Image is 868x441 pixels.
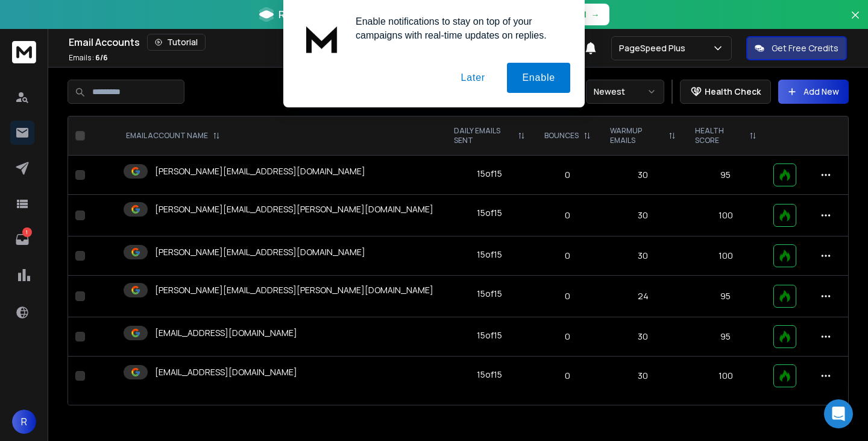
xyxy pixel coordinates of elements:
a: 1 [10,227,34,252]
button: R [12,410,36,434]
p: [PERSON_NAME][EMAIL_ADDRESS][PERSON_NAME][DOMAIN_NAME] [155,203,433,215]
td: 100 [685,236,766,276]
img: notification icon [298,14,346,63]
div: 15 of 15 [477,329,502,341]
div: Enable notifications to stay on top of your campaigns with real-time updates on replies. [346,14,570,42]
td: 95 [685,156,766,195]
p: [PERSON_NAME][EMAIL_ADDRESS][DOMAIN_NAME] [155,165,365,177]
p: 0 [542,209,593,221]
div: 15 of 15 [477,249,502,261]
td: 100 [685,195,766,236]
p: 0 [542,331,593,343]
td: 30 [600,156,685,195]
p: [PERSON_NAME][EMAIL_ADDRESS][PERSON_NAME][DOMAIN_NAME] [155,284,433,296]
td: 30 [600,236,685,276]
div: EMAIL ACCOUNT NAME [126,131,220,141]
button: Later [445,63,500,93]
p: WARMUP EMAILS [610,126,664,145]
p: 0 [542,290,593,302]
p: 1 [22,227,32,237]
p: 0 [542,169,593,181]
div: 15 of 15 [477,207,502,219]
p: [PERSON_NAME][EMAIL_ADDRESS][DOMAIN_NAME] [155,246,365,258]
p: HEALTH SCORE [695,126,744,145]
td: 30 [600,195,685,236]
td: 95 [685,317,766,357]
td: 30 [600,357,685,396]
div: Open Intercom Messenger [824,399,853,428]
p: BOUNCES [544,131,579,141]
p: DAILY EMAILS SENT [454,126,513,145]
div: 15 of 15 [477,168,502,180]
div: 15 of 15 [477,369,502,381]
div: 15 of 15 [477,288,502,300]
p: 0 [542,250,593,262]
button: Enable [507,63,570,93]
p: [EMAIL_ADDRESS][DOMAIN_NAME] [155,327,297,339]
td: 95 [685,276,766,317]
p: [EMAIL_ADDRESS][DOMAIN_NAME] [155,366,297,378]
td: 24 [600,276,685,317]
td: 100 [685,357,766,396]
td: 30 [600,317,685,357]
p: 0 [542,370,593,382]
